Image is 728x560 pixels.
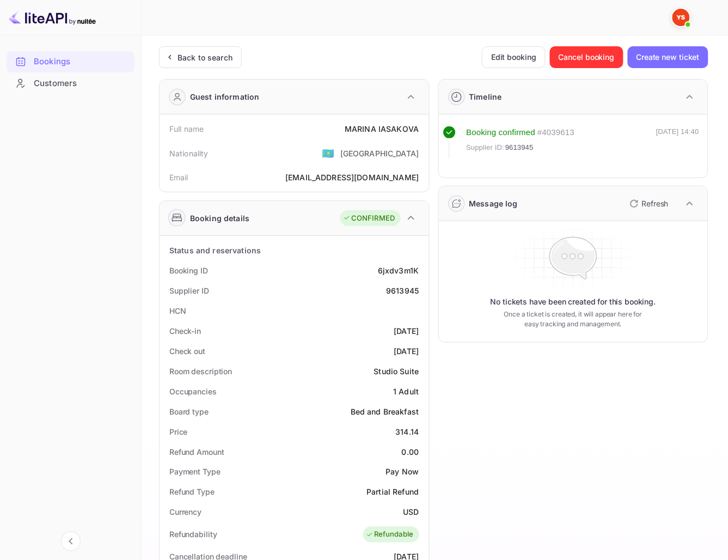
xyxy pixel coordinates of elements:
button: Edit booking [482,46,546,68]
div: Refund Amount [169,446,224,458]
div: Customers [7,73,134,94]
span: 9613945 [505,142,534,153]
div: Refundability [169,529,217,540]
div: Payment Type [169,466,221,478]
a: Bookings [7,51,134,71]
div: Supplier ID [169,285,209,296]
button: Collapse navigation [61,532,81,551]
div: [EMAIL_ADDRESS][DOMAIN_NAME] [285,172,419,183]
span: United States [322,143,335,163]
div: Refund Type [169,486,215,498]
div: 9613945 [386,285,419,296]
a: Customers [7,73,134,93]
div: Message log [469,198,518,209]
img: Yandex Support [672,9,690,26]
div: Bed and Breakfast [351,406,419,417]
div: Back to search [178,52,233,63]
div: Room description [169,366,232,377]
div: Bookings [7,51,134,72]
img: LiteAPI logo [9,9,96,26]
div: Partial Refund [366,486,419,498]
div: Customers [34,77,129,90]
button: Create new ticket [628,46,708,68]
span: Supplier ID: [467,142,505,153]
div: Bookings [34,56,129,68]
div: Booking ID [169,265,208,276]
button: Refresh [623,195,673,212]
div: Occupancies [169,386,217,397]
div: USD [403,507,419,518]
div: Status and reservations [169,245,261,256]
p: Once a ticket is created, it will appear here for easy tracking and management. [501,309,645,329]
div: [DATE] [394,345,419,357]
div: HCN [169,305,186,316]
div: Booking confirmed [467,126,536,139]
div: 314.14 [396,426,419,437]
div: Full name [169,123,204,135]
div: 0.00 [402,446,419,458]
div: [DATE] 14:40 [656,126,699,158]
div: # 4039613 [537,126,574,139]
div: [DATE] [394,325,419,337]
div: MARINA IASAKOVA [345,123,419,135]
div: Check out [169,345,205,357]
div: Guest information [190,91,260,102]
div: Booking details [190,212,249,224]
div: Currency [169,507,201,518]
div: [GEOGRAPHIC_DATA] [340,148,419,159]
p: No tickets have been created for this booking. [491,296,656,307]
div: Price [169,426,188,437]
div: Check-in [169,325,201,337]
button: Cancel booking [550,46,623,68]
div: Timeline [469,91,502,102]
div: Refundable [366,529,414,540]
div: 1 Adult [393,386,419,397]
p: Refresh [642,198,669,209]
div: Board type [169,406,209,417]
div: Studio Suite [374,366,419,377]
div: Email [169,172,188,183]
div: CONFIRMED [343,213,395,224]
div: Nationality [169,148,209,159]
div: 6jxdv3m1K [378,265,419,276]
div: Pay Now [386,466,419,478]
